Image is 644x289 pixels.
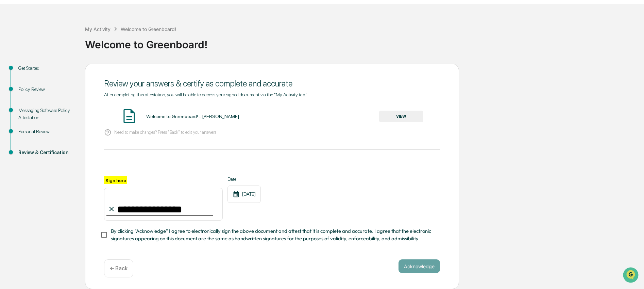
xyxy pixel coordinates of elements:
div: My Activity [85,26,111,32]
div: Get Started [18,65,74,72]
img: 1746055101610-c473b297-6a78-478c-a979-82029cc54cd1 [7,96,19,108]
div: 🔎 [7,143,12,148]
span: After completing this attestation, you will be able to access your signed document via the "My Ac... [104,92,307,97]
div: Review & Certification [18,149,74,156]
span: By clicking "Acknowledge" I agree to electronically sign the above document and attest that it is... [111,227,435,243]
p: ← Back [110,265,128,272]
button: Start new chat [116,98,124,106]
div: Personal Review [18,128,74,135]
span: Preclearance [14,129,44,136]
div: Policy Review [18,86,74,93]
span: Pylon [68,159,82,164]
button: VIEW [379,111,423,122]
div: Review your answers & certify as complete and accurate [104,79,440,89]
div: 🗄️ [49,130,55,135]
div: Welcome to Greenboard! [121,26,176,32]
a: Powered byPylon [48,159,82,164]
p: How can we help? [7,58,124,69]
div: Welcome to Greenboard! - [PERSON_NAME] [146,114,239,119]
div: Start new chat [23,96,112,102]
div: 🖐️ [7,130,12,135]
p: Need to make changes? Press "Back" to edit your answers [114,130,216,135]
div: We're available if you need us! [23,102,86,108]
label: Date [227,176,261,182]
iframe: Open customer support [622,267,641,285]
img: Greenboard [7,37,20,51]
div: Messaging Software Policy Attestation [18,107,74,121]
a: 🗄️Attestations [47,127,87,139]
a: 🖐️Preclearance [4,127,47,139]
label: Sign here [104,176,127,184]
div: [DATE] [227,186,261,203]
span: Attestations [56,129,84,136]
div: Welcome to Greenboard! [85,33,641,51]
a: 🔎Data Lookup [4,140,46,152]
img: Document Icon [121,108,138,125]
span: Data Lookup [14,142,43,149]
button: Acknowledge [399,259,440,273]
